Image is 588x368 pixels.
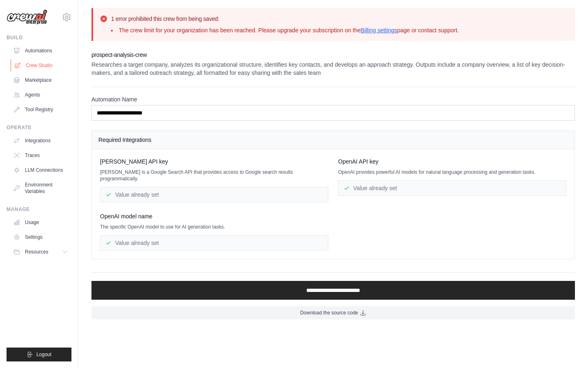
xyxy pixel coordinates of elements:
[91,95,575,103] label: Automation Name
[7,9,47,25] img: Logo
[100,157,168,166] span: [PERSON_NAME] API key
[100,212,152,220] span: OpenAI model name
[91,61,575,77] p: Researches a target company, analyzes its organizational structure, identifies key contacts, and ...
[7,124,71,131] div: Operate
[10,231,71,244] a: Settings
[10,178,71,198] a: Environment Variables
[100,224,328,230] p: The specific OpenAI model to use for AI generation tasks.
[300,310,358,316] span: Download the source code
[36,351,51,358] span: Logout
[10,134,71,147] a: Integrations
[361,27,397,34] a: Billing settings
[10,88,71,101] a: Agents
[10,164,71,177] a: LLM Connections
[111,26,459,34] li: The crew limit for your organization has been reached. Please upgrade your subscription on the pa...
[25,249,48,255] span: Resources
[100,169,328,182] p: [PERSON_NAME] is a Google Search API that provides access to Google search results programmatically.
[10,216,71,229] a: Usage
[10,245,71,258] button: Resources
[98,136,568,144] h4: Required Integrations
[10,149,71,162] a: Traces
[7,206,71,213] div: Manage
[10,44,71,57] a: Automations
[338,180,566,196] div: Value already set
[7,34,71,41] div: Build
[7,348,71,361] button: Logout
[91,306,575,319] a: Download the source code
[11,59,72,72] a: Crew Studio
[100,235,328,251] div: Value already set
[10,103,71,116] a: Tool Registry
[91,51,575,59] h2: prospect-analysis-crew
[100,187,328,202] div: Value already set
[338,157,379,166] span: OpenAI API key
[111,15,459,23] h2: 1 error prohibited this crew from being saved:
[338,169,566,175] p: OpenAI provides powerful AI models for natural language processing and generation tasks.
[10,74,71,87] a: Marketplace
